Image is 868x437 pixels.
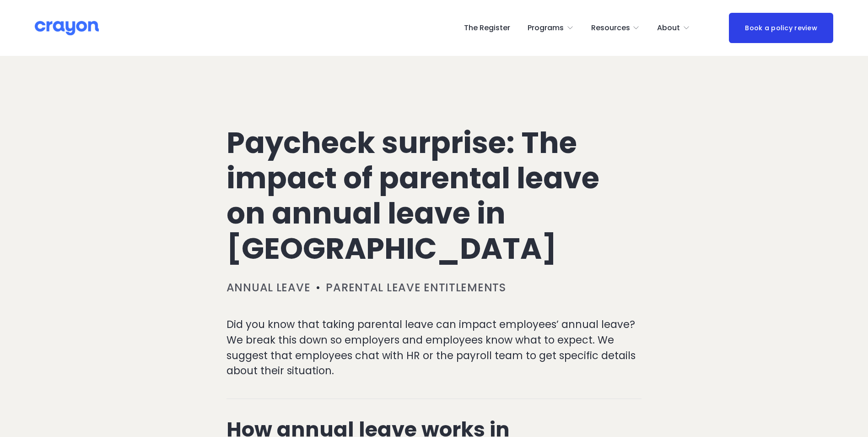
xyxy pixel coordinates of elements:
[326,280,506,295] a: Parental leave entitlements
[729,13,833,43] a: Book a policy review
[591,21,640,35] a: folder dropdown
[226,280,311,295] a: Annual leave
[464,21,510,35] a: The Register
[591,22,630,35] span: Resources
[657,22,680,35] span: About
[226,317,642,378] p: Did you know that taking parental leave can impact employees’ annual leave? We break this down so...
[35,20,99,36] img: Crayon
[528,22,564,35] span: Programs
[528,21,574,35] a: folder dropdown
[657,21,690,35] a: folder dropdown
[226,126,642,266] h1: Paycheck surprise: The impact of parental leave on annual leave in [GEOGRAPHIC_DATA]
